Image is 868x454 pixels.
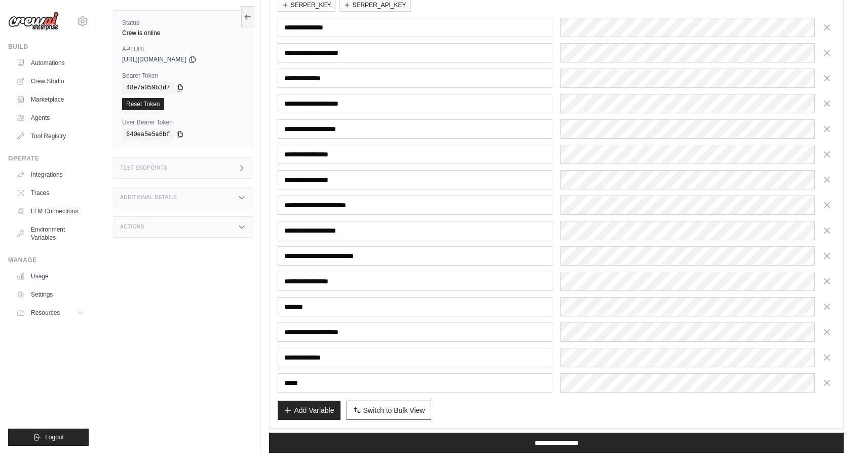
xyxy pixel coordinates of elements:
[122,118,244,126] label: User Bearer Token
[12,110,89,126] a: Agents
[12,91,89,108] a: Marketplace
[122,19,244,27] label: Status
[8,429,89,446] button: Logout
[12,221,89,246] a: Environment Variables
[120,224,144,230] h3: Actions
[122,82,174,94] code: 48e7a059b3d7
[122,55,186,63] span: [URL][DOMAIN_NAME]
[8,43,89,51] div: Build
[12,167,89,183] a: Integrations
[122,29,244,37] div: Crew is online
[120,194,177,201] h3: Additional Details
[12,73,89,89] a: Crew Studio
[122,45,244,53] label: API URL
[122,72,244,80] label: Bearer Token
[363,405,425,415] span: Switch to Bulk View
[12,128,89,144] a: Tool Registry
[45,433,64,441] span: Logout
[122,98,164,110] a: Reset Token
[8,154,89,163] div: Operate
[12,55,89,71] a: Automations
[12,305,89,321] button: Resources
[8,12,59,31] img: Logo
[122,128,174,141] code: 640ea5e5a6bf
[12,286,89,303] a: Settings
[12,185,89,201] a: Traces
[347,401,432,420] button: Switch to Bulk View
[31,309,60,317] span: Resources
[8,256,89,264] div: Manage
[120,165,168,171] h3: Test Endpoints
[12,203,89,219] a: LLM Connections
[12,268,89,284] a: Usage
[278,401,340,420] button: Add Variable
